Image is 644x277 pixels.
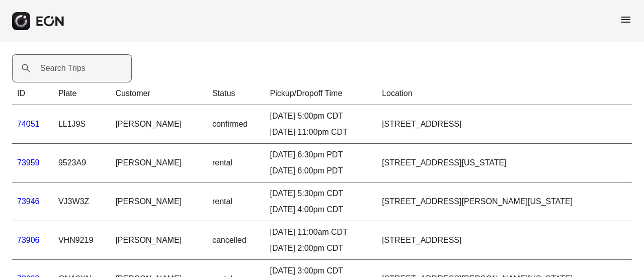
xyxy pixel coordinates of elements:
[207,105,265,144] td: confirmed
[265,82,377,105] th: Pickup/Dropoff Time
[270,126,372,138] div: [DATE] 11:00pm CDT
[270,226,372,238] div: [DATE] 11:00am CDT
[110,221,207,260] td: [PERSON_NAME]
[270,188,372,200] div: [DATE] 5:30pm CDT
[207,221,265,260] td: cancelled
[377,105,632,144] td: [STREET_ADDRESS]
[377,182,632,221] td: [STREET_ADDRESS][PERSON_NAME][US_STATE]
[377,221,632,260] td: [STREET_ADDRESS]
[53,105,111,144] td: LL1J9S
[53,221,111,260] td: VHN9219
[110,182,207,221] td: [PERSON_NAME]
[270,165,372,177] div: [DATE] 6:00pm PDT
[207,82,265,105] th: Status
[270,242,372,254] div: [DATE] 2:00pm CDT
[40,62,86,74] label: Search Trips
[17,236,40,244] a: 73906
[377,82,632,105] th: Location
[53,144,111,182] td: 9523A9
[110,144,207,182] td: [PERSON_NAME]
[270,204,372,216] div: [DATE] 4:00pm CDT
[620,14,632,26] span: menu
[53,82,111,105] th: Plate
[110,105,207,144] td: [PERSON_NAME]
[17,120,40,128] a: 74051
[17,197,40,206] a: 73946
[270,265,372,277] div: [DATE] 3:00pm CDT
[207,182,265,221] td: rental
[12,82,53,105] th: ID
[270,110,372,122] div: [DATE] 5:00pm CDT
[110,82,207,105] th: Customer
[270,149,372,161] div: [DATE] 6:30pm PDT
[377,144,632,182] td: [STREET_ADDRESS][US_STATE]
[207,144,265,182] td: rental
[53,182,111,221] td: VJ3W3Z
[17,158,40,167] a: 73959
